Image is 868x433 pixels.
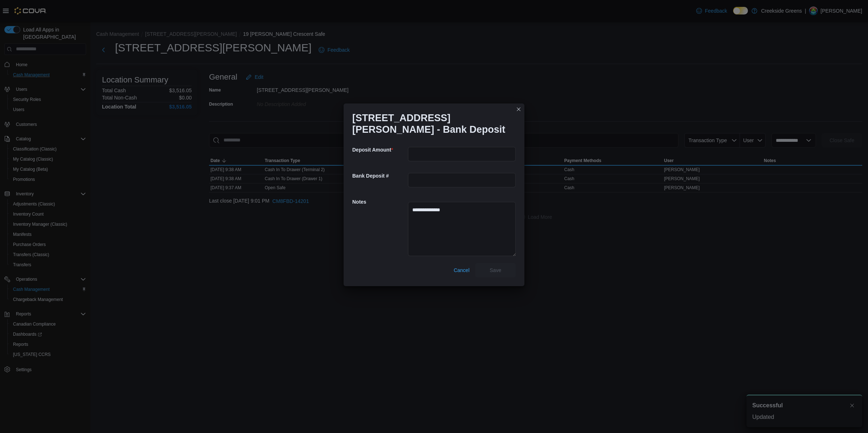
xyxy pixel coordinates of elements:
h5: Notes [352,195,407,209]
h5: Bank Deposit # [352,169,407,183]
button: Save [475,263,516,277]
h5: Deposit Amount [352,143,407,157]
button: Cancel [451,263,472,277]
h1: [STREET_ADDRESS][PERSON_NAME] - Bank Deposit [352,112,510,135]
span: Save [490,267,501,274]
button: Closes this modal window [514,105,523,114]
span: Cancel [454,267,469,274]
